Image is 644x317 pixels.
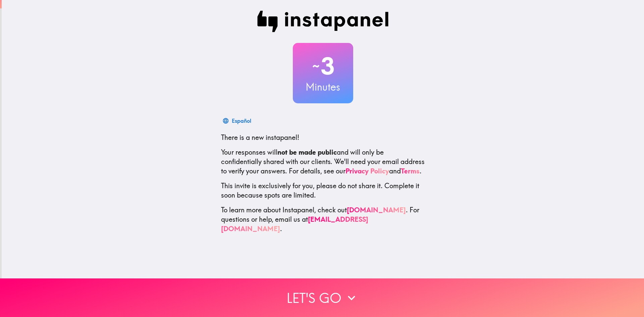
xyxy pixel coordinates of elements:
[401,167,420,175] a: Terms
[277,148,337,156] b: not be made public
[257,11,389,32] img: Instapanel
[221,205,425,233] p: To learn more about Instapanel, check out . For questions or help, email us at .
[311,56,321,76] span: ~
[221,215,368,233] a: [EMAIL_ADDRESS][DOMAIN_NAME]
[232,116,251,125] div: Español
[221,114,254,127] button: Español
[293,52,353,80] h2: 3
[345,167,389,175] a: Privacy Policy
[221,133,299,142] span: There is a new instapanel!
[347,206,406,214] a: [DOMAIN_NAME]
[293,80,353,94] h3: Minutes
[221,181,425,200] p: This invite is exclusively for you, please do not share it. Complete it soon because spots are li...
[221,148,425,176] p: Your responses will and will only be confidentially shared with our clients. We'll need your emai...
